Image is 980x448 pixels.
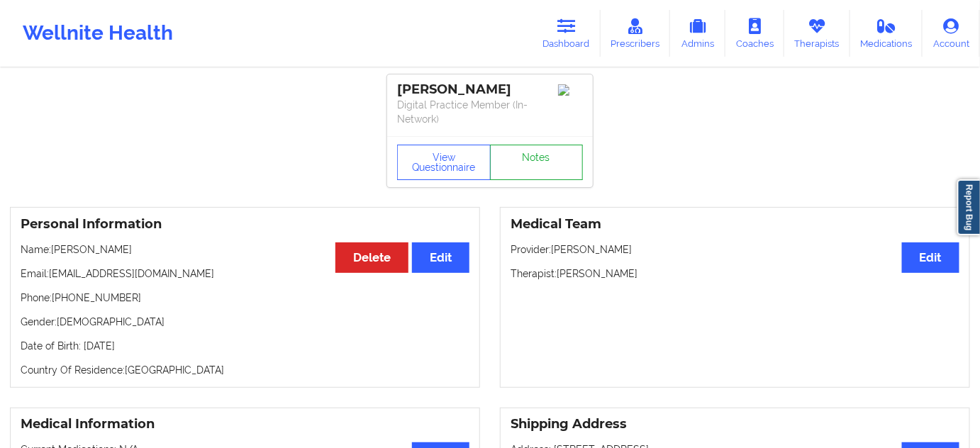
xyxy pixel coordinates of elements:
a: Coaches [725,10,784,57]
h3: Medical Team [511,216,959,233]
h3: Personal Information [21,216,469,233]
button: Delete [335,242,408,273]
a: Account [923,10,980,57]
p: Digital Practice Member (In-Network) [397,98,583,126]
p: Phone: [PHONE_NUMBER] [21,291,469,305]
p: Therapist: [PERSON_NAME] [511,267,959,281]
a: Therapists [784,10,850,57]
p: Date of Birth: [DATE] [21,339,469,353]
a: Dashboard [533,10,601,57]
h3: Shipping Address [511,416,959,432]
button: Edit [412,242,469,273]
img: Image%2Fplaceholer-image.png [558,84,583,96]
p: Name: [PERSON_NAME] [21,242,469,257]
h3: Medical Information [21,416,469,432]
p: Gender: [DEMOGRAPHIC_DATA] [21,315,469,329]
a: Admins [670,10,725,57]
a: Prescribers [601,10,671,57]
p: Email: [EMAIL_ADDRESS][DOMAIN_NAME] [21,267,469,281]
button: View Questionnaire [397,145,491,180]
a: Medications [850,10,923,57]
p: Country Of Residence: [GEOGRAPHIC_DATA] [21,363,469,377]
div: [PERSON_NAME] [397,82,583,98]
a: Notes [490,145,584,180]
button: Edit [902,242,959,273]
p: Provider: [PERSON_NAME] [511,242,959,257]
a: Report Bug [957,179,980,235]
